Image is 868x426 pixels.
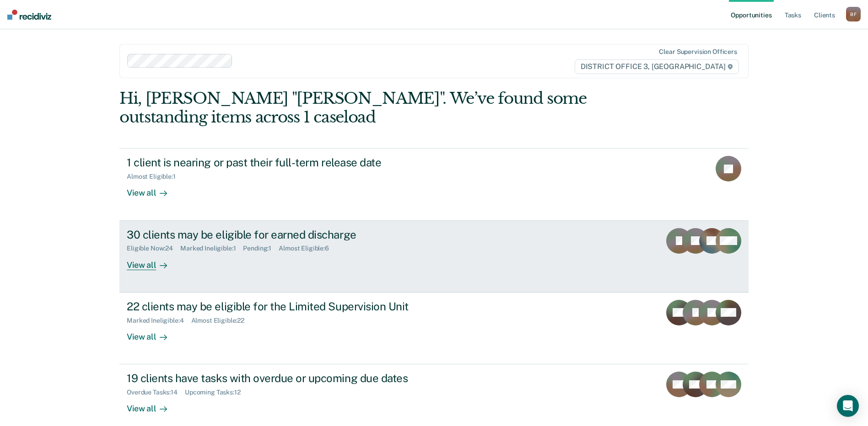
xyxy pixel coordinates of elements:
[127,245,180,252] div: Eligible Now : 24
[185,389,248,396] div: Upcoming Tasks : 12
[7,10,51,20] img: Recidiviz
[119,89,623,127] div: Hi, [PERSON_NAME] "[PERSON_NAME]". We’ve found some outstanding items across 1 caseload
[191,317,252,325] div: Almost Eligible : 22
[575,59,739,74] span: DISTRICT OFFICE 3, [GEOGRAPHIC_DATA]
[846,7,861,21] button: BF
[837,395,859,417] div: Open Intercom Messenger
[279,245,336,252] div: Almost Eligible : 6
[127,252,178,270] div: View all
[119,148,749,220] a: 1 client is nearing or past their full-term release dateAlmost Eligible:1View all
[127,173,183,181] div: Almost Eligible : 1
[127,228,448,241] div: 30 clients may be eligible for earned discharge
[846,7,861,21] div: B F
[659,48,737,56] div: Clear supervision officers
[180,245,243,252] div: Marked Ineligible : 1
[127,389,185,396] div: Overdue Tasks : 14
[127,372,448,385] div: 19 clients have tasks with overdue or upcoming due dates
[119,293,749,364] a: 22 clients may be eligible for the Limited Supervision UnitMarked Ineligible:4Almost Eligible:22V...
[127,156,448,169] div: 1 client is nearing or past their full-term release date
[127,181,178,198] div: View all
[127,300,448,313] div: 22 clients may be eligible for the Limited Supervision Unit
[243,245,279,252] div: Pending : 1
[119,221,749,293] a: 30 clients may be eligible for earned dischargeEligible Now:24Marked Ineligible:1Pending:1Almost ...
[127,317,191,325] div: Marked Ineligible : 4
[127,324,178,342] div: View all
[127,396,178,414] div: View all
